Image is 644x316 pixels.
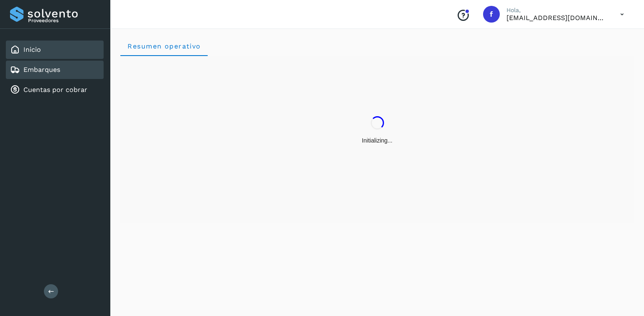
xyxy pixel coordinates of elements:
[28,18,100,23] p: Proveedores
[6,81,104,99] div: Cuentas por cobrar
[507,14,607,22] p: facturacion@protransport.com.mx
[507,7,607,14] p: Hola,
[6,41,104,59] div: Inicio
[23,86,87,94] a: Cuentas por cobrar
[127,42,201,50] span: Resumen operativo
[6,61,104,79] div: Embarques
[23,66,60,74] a: Embarques
[23,46,41,54] a: Inicio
